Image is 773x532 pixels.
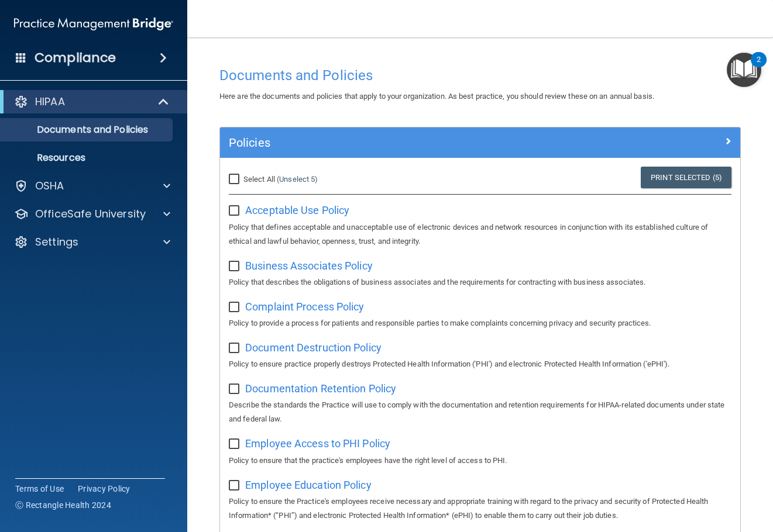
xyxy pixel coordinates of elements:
[243,175,275,184] span: Select All
[14,95,170,109] a: HIPAA
[757,60,761,75] div: 2
[14,179,170,193] a: OSHA
[78,483,130,495] a: Privacy Policy
[229,495,731,523] p: Policy to ensure the Practice's employees receive necessary and appropriate training with regard ...
[245,300,364,313] span: Complaint Process Policy
[229,316,731,330] p: Policy to provide a process for patients and responsible parties to make complaints concerning pr...
[8,152,167,164] p: Resources
[35,179,64,193] p: OSHA
[14,235,170,249] a: Settings
[35,95,65,109] p: HIPAA
[14,12,173,36] img: PMB logo
[15,483,64,495] a: Terms of Use
[35,207,146,221] p: OfficeSafe University
[229,175,242,184] input: Select All (Unselect 5)
[8,124,167,136] p: Documents and Policies
[229,454,731,468] p: Policy to ensure that the practice's employees have the right level of access to PHI.
[14,207,170,221] a: OfficeSafe University
[229,275,731,289] p: Policy that describes the obligations of business associates and the requirements for contracting...
[245,479,372,491] span: Employee Education Policy
[229,357,731,371] p: Policy to ensure practice properly destroys Protected Health Information ('PHI') and electronic P...
[15,499,111,511] span: Ⓒ Rectangle Health 2024
[229,133,731,152] a: Policies
[229,136,602,149] h5: Policies
[571,449,759,496] iframe: Drift Widget Chat Controller
[229,398,731,426] p: Describe the standards the Practice will use to comply with the documentation and retention requi...
[219,68,741,83] h4: Documents and Policies
[245,204,349,216] span: Acceptable Use Policy
[245,437,390,450] span: Employee Access to PHI Policy
[277,175,318,184] a: (Unselect 5)
[727,53,761,87] button: Open Resource Center, 2 new notifications
[245,382,396,395] span: Documentation Retention Policy
[245,260,373,272] span: Business Associates Policy
[229,220,731,248] p: Policy that defines acceptable and unacceptable use of electronic devices and network resources i...
[245,341,382,354] span: Document Destruction Policy
[35,235,78,249] p: Settings
[641,167,731,188] a: Print Selected (5)
[219,92,654,101] span: Here are the documents and policies that apply to your organization. As best practice, you should...
[35,50,116,66] h4: Compliance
